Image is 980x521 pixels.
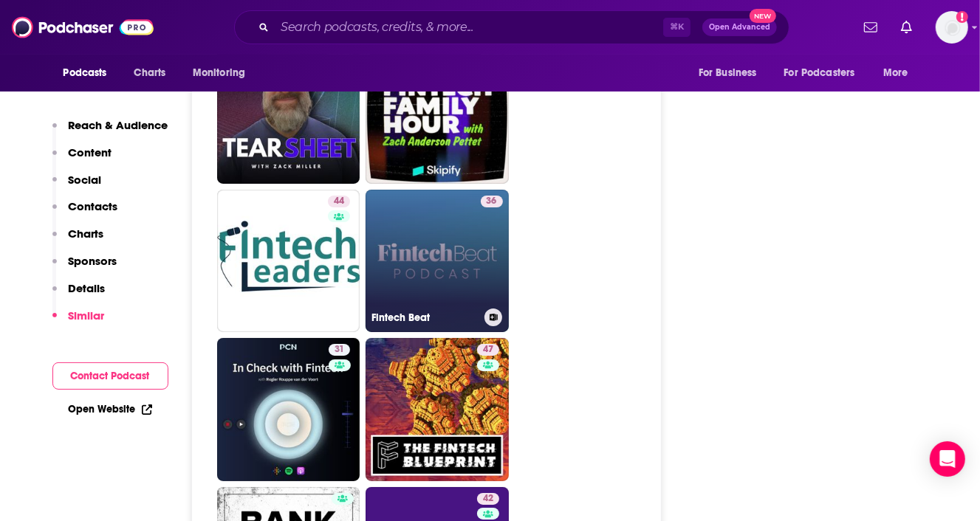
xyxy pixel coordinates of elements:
p: Charts [69,227,104,241]
button: Similar [52,308,105,336]
a: 36 [481,196,503,207]
span: 47 [483,342,493,357]
a: Show notifications dropdown [858,15,883,40]
a: 36Fintech Beat [366,190,509,333]
span: ⌘ K [663,18,691,37]
button: Contacts [52,199,118,227]
button: Contact Podcast [52,362,168,390]
button: open menu [873,59,927,87]
button: Content [52,145,112,173]
a: 31 [217,338,360,481]
button: open menu [775,59,877,87]
span: 36 [487,194,497,209]
p: Content [69,145,112,159]
a: 47 [477,344,499,356]
p: Reach & Audience [69,118,168,132]
p: Similar [69,308,105,322]
h3: Fintech Beat [371,311,479,324]
svg: Add a profile image [956,11,968,23]
span: Open Advanced [709,24,770,31]
span: Charts [134,63,166,83]
button: open menu [688,59,775,87]
span: More [883,63,908,83]
img: User Profile [936,11,968,44]
button: Sponsors [52,254,117,281]
button: open menu [182,59,264,87]
img: Podchaser - Follow, Share and Rate Podcasts [12,13,154,41]
button: Show profile menu [936,11,968,44]
a: 44 [328,196,350,207]
span: Podcasts [64,63,107,83]
a: Show notifications dropdown [895,15,918,40]
span: Monitoring [193,63,245,83]
p: Social [69,173,102,187]
input: Search podcasts, credits, & more... [275,15,663,39]
button: Reach & Audience [52,118,168,145]
a: Open Website [69,403,152,415]
button: Social [52,173,102,200]
span: Logged in as aridings [936,11,968,44]
span: For Podcasters [784,63,855,83]
p: Details [69,281,106,295]
button: Open AdvancedNew [702,18,777,36]
a: 45 [217,41,360,184]
a: 42 [477,493,499,505]
a: 47 [366,338,509,481]
a: 44 [217,190,360,333]
button: Details [52,281,106,308]
div: Open Intercom Messenger [930,441,965,477]
span: 31 [335,342,344,357]
span: New [750,9,776,23]
button: open menu [53,59,126,87]
a: 31 [329,344,350,356]
span: 44 [334,194,344,209]
a: Charts [125,59,175,87]
p: Contacts [69,199,118,213]
span: 42 [483,491,493,506]
span: For Business [699,63,757,83]
button: Charts [52,227,104,254]
p: Sponsors [69,254,117,268]
div: Search podcasts, credits, & more... [234,10,789,44]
